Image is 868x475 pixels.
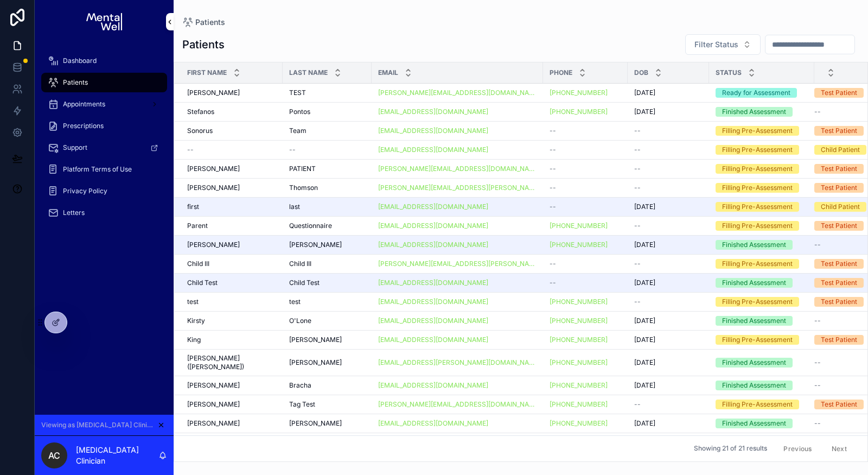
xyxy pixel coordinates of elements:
[722,240,786,250] div: Finished Assessment
[634,126,641,135] span: --
[187,381,240,390] span: [PERSON_NAME]
[187,221,208,230] span: Parent
[550,335,608,344] a: [PHONE_NUMBER]
[716,316,808,326] a: Finished Assessment
[41,181,167,201] a: Privacy Policy
[814,381,821,390] span: --
[378,278,537,287] a: [EMAIL_ADDRESS][DOMAIN_NAME]
[378,240,488,249] a: [EMAIL_ADDRESS][DOMAIN_NAME]
[550,381,608,390] a: [PHONE_NUMBER]
[378,126,488,135] a: [EMAIL_ADDRESS][DOMAIN_NAME]
[634,240,655,249] span: [DATE]
[378,107,537,116] a: [EMAIL_ADDRESS][DOMAIN_NAME]
[41,421,155,429] span: Viewing as [MEDICAL_DATA] Clinician
[378,183,537,192] a: [PERSON_NAME][EMAIL_ADDRESS][PERSON_NAME][DOMAIN_NAME]
[716,126,808,136] a: Filling Pre-Assessment
[187,400,276,409] a: [PERSON_NAME]
[550,419,608,428] a: [PHONE_NUMBER]
[187,164,240,173] span: [PERSON_NAME]
[634,381,703,390] a: [DATE]
[187,381,276,390] a: [PERSON_NAME]
[289,335,342,344] span: [PERSON_NAME]
[378,221,537,230] a: [EMAIL_ADDRESS][DOMAIN_NAME]
[550,68,572,77] span: Phone
[35,43,174,237] div: scrollable content
[550,335,621,344] a: [PHONE_NUMBER]
[289,88,306,97] span: TEST
[716,358,808,368] a: Finished Assessment
[550,419,621,428] a: [PHONE_NUMBER]
[289,358,365,367] a: [PERSON_NAME]
[289,259,365,268] a: Child III
[722,297,793,307] div: Filling Pre-Assessment
[378,164,537,173] a: [PERSON_NAME][EMAIL_ADDRESS][DOMAIN_NAME]
[378,68,398,77] span: Email
[550,202,556,211] span: --
[634,297,703,306] a: --
[289,145,365,154] a: --
[634,316,655,325] span: [DATE]
[187,354,276,371] span: [PERSON_NAME] ([PERSON_NAME])
[634,259,703,268] a: --
[289,221,332,230] span: Questionnaire
[685,34,761,55] button: Select Button
[722,400,793,409] div: Filling Pre-Assessment
[722,358,786,368] div: Finished Assessment
[187,419,240,428] span: [PERSON_NAME]
[634,358,703,367] a: [DATE]
[378,358,537,367] a: [EMAIL_ADDRESS][PERSON_NAME][DOMAIN_NAME]
[634,183,703,192] a: --
[63,143,87,152] span: Support
[63,122,104,130] span: Prescriptions
[289,278,365,287] a: Child Test
[187,183,276,192] a: [PERSON_NAME]
[378,88,537,97] a: [PERSON_NAME][EMAIL_ADDRESS][DOMAIN_NAME]
[821,221,857,231] div: Test Patient
[634,316,703,325] a: [DATE]
[289,145,296,154] span: --
[187,202,276,211] a: first
[187,126,276,135] a: Sonorus
[289,316,311,325] span: O'Lone
[378,107,488,116] a: [EMAIL_ADDRESS][DOMAIN_NAME]
[289,297,365,306] a: test
[289,126,307,135] span: Team
[814,358,821,367] span: --
[289,400,365,409] a: Tag Test
[187,335,276,344] a: King
[722,316,786,326] div: Finished Assessment
[187,202,199,211] span: first
[187,316,205,325] span: Kirsty
[378,297,537,306] a: [EMAIL_ADDRESS][DOMAIN_NAME]
[634,259,641,268] span: --
[550,221,608,230] a: [PHONE_NUMBER]
[634,145,641,154] span: --
[378,202,537,211] a: [EMAIL_ADDRESS][DOMAIN_NAME]
[187,145,194,154] span: --
[634,107,655,116] span: [DATE]
[814,107,821,116] span: --
[289,164,365,173] a: PATIENT
[722,126,793,136] div: Filling Pre-Assessment
[550,183,556,192] span: --
[550,278,556,287] span: --
[63,208,85,217] span: Letters
[722,107,786,117] div: Finished Assessment
[378,259,537,268] a: [PERSON_NAME][EMAIL_ADDRESS][PERSON_NAME][DOMAIN_NAME]
[289,358,342,367] span: [PERSON_NAME]
[634,88,655,97] span: [DATE]
[634,400,641,409] span: --
[187,107,276,116] a: Stefanos
[634,202,655,211] span: [DATE]
[550,183,621,192] a: --
[716,240,808,250] a: Finished Assessment
[378,335,537,344] a: [EMAIL_ADDRESS][DOMAIN_NAME]
[550,88,608,97] a: [PHONE_NUMBER]
[634,335,703,344] a: [DATE]
[550,240,608,249] a: [PHONE_NUMBER]
[634,419,703,428] a: [DATE]
[289,164,316,173] span: PATIENT
[634,164,703,173] a: --
[289,126,365,135] a: Team
[378,400,537,409] a: [PERSON_NAME][EMAIL_ADDRESS][DOMAIN_NAME]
